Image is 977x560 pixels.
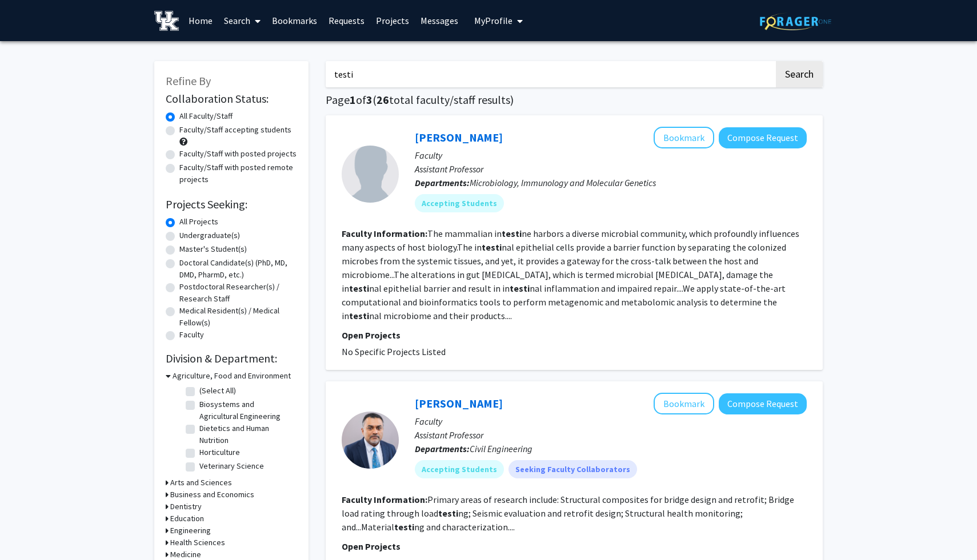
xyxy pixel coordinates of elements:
[179,148,297,160] label: Faculty/Staff with posted projects
[377,92,389,107] span: 26
[508,460,637,478] mat-chip: Seeking Faculty Collaborators
[342,228,427,239] b: Faculty Information:
[342,494,427,505] b: Faculty Information:
[415,194,504,212] mat-chip: Accepting Students
[179,243,247,255] label: Master's Student(s)
[470,177,656,188] span: Microbiology, Immunology and Molecular Genetics
[166,352,297,365] h2: Division & Department:
[179,229,240,241] label: Undergraduate(s)
[199,385,236,397] label: (Select All)
[342,328,807,342] p: Open Projects
[183,1,218,41] a: Home
[415,443,470,454] b: Departments:
[218,1,266,41] a: Search
[719,127,807,148] button: Compose Request to Mohammad Alam
[415,428,807,442] p: Assistant Professor
[370,1,415,41] a: Projects
[342,346,446,357] span: No Specific Projects Listed
[415,162,807,176] p: Assistant Professor
[170,489,254,501] h3: Business and Economics
[470,443,532,454] span: Civil Engineering
[654,393,714,414] button: Add Nisal Peiris to Bookmarks
[166,92,297,106] h2: Collaboration Status:
[170,537,225,549] h3: Health Sciences
[349,310,369,321] b: testi
[342,228,799,321] fg-read-more: The mammalian in ne harbors a diverse microbial community, which profoundly influences many aspec...
[438,507,458,519] b: testi
[394,521,414,533] b: testi
[415,414,807,428] p: Faculty
[510,283,530,294] b: testi
[415,130,503,144] a: [PERSON_NAME]
[199,446,240,458] label: Horticulture
[350,92,356,107] span: 1
[179,162,297,186] label: Faculty/Staff with posted remote projects
[179,216,218,228] label: All Projects
[199,398,294,422] label: Biosystems and Agricultural Engineering
[349,283,369,294] b: testi
[502,228,522,239] b: testi
[170,525,211,537] h3: Engineering
[199,422,294,446] label: Dietetics and Human Nutrition
[342,539,807,553] p: Open Projects
[179,329,204,341] label: Faculty
[170,501,202,513] h3: Dentistry
[719,393,807,414] button: Compose Request to Nisal Peiris
[179,110,233,122] label: All Faculty/Staff
[9,509,49,551] iframe: Chat
[170,477,232,489] h3: Arts and Sciences
[166,74,211,88] span: Refine By
[170,513,204,525] h3: Education
[326,93,823,107] h1: Page of ( total faculty/staff results)
[415,148,807,162] p: Faculty
[179,124,291,136] label: Faculty/Staff accepting students
[415,460,504,478] mat-chip: Accepting Students
[760,13,831,30] img: ForagerOne Logo
[179,305,297,329] label: Medical Resident(s) / Medical Fellow(s)
[266,1,323,41] a: Bookmarks
[415,177,470,188] b: Departments:
[654,127,714,148] button: Add Mohammad Alam to Bookmarks
[482,241,502,253] b: testi
[342,494,794,533] fg-read-more: Primary areas of research include: Structural composites for bridge design and retrofit; Bridge l...
[776,61,823,87] button: Search
[199,460,264,472] label: Veterinary Science
[154,11,179,31] img: University of Kentucky Logo
[474,15,512,26] span: My Profile
[173,370,291,382] h3: Agriculture, Food and Environment
[326,61,774,87] input: Search Keywords
[179,257,297,281] label: Doctoral Candidate(s) (PhD, MD, DMD, PharmD, etc.)
[323,1,370,41] a: Requests
[179,281,297,305] label: Postdoctoral Researcher(s) / Research Staff
[415,1,464,41] a: Messages
[366,92,373,107] span: 3
[166,198,297,211] h2: Projects Seeking:
[415,396,503,410] a: [PERSON_NAME]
